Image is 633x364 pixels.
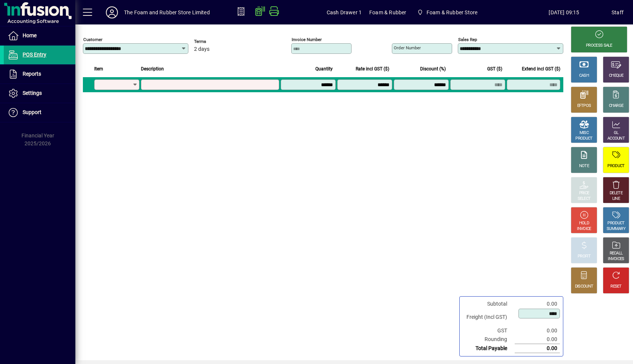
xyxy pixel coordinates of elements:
[522,65,560,73] span: Extend incl GST ($)
[23,52,46,58] span: POS Entry
[614,130,619,136] div: GL
[607,226,625,232] div: SUMMARY
[586,43,612,49] div: PROCESS SALE
[607,136,625,142] div: ACCOUNT
[463,326,515,335] td: GST
[327,6,362,18] span: Cash Drawer 1
[463,335,515,344] td: Rounding
[194,46,209,52] span: 2 days
[609,73,623,79] div: CHEQUE
[579,221,589,226] div: HOLD
[100,6,124,19] button: Profile
[292,37,322,42] mat-label: Invoice number
[23,109,41,115] span: Support
[612,6,624,18] div: Staff
[607,163,624,169] div: PRODUCT
[463,308,515,326] td: Freight (Incl GST)
[420,65,446,73] span: Discount (%)
[194,39,239,44] span: Terms
[578,196,591,202] div: SELECT
[23,32,37,38] span: Home
[610,190,622,196] div: DELETE
[577,226,591,232] div: INVOICE
[414,6,480,19] span: Foam & Rubber Store
[94,65,103,73] span: Item
[579,163,589,169] div: NOTE
[515,344,560,353] td: 0.00
[579,130,589,136] div: MISC
[515,335,560,344] td: 0.00
[608,256,624,262] div: INVOICES
[579,73,589,79] div: CASH
[458,37,477,42] mat-label: Sales rep
[575,284,593,289] div: DISCOUNT
[4,84,75,103] a: Settings
[610,251,623,256] div: RECALL
[427,6,477,18] span: Foam & Rubber Store
[124,6,210,18] div: The Foam and Rubber Store Limited
[487,65,502,73] span: GST ($)
[577,103,591,109] div: EFTPOS
[4,26,75,45] a: Home
[575,136,592,142] div: PRODUCT
[356,65,389,73] span: Rate incl GST ($)
[579,190,589,196] div: PRICE
[517,6,612,18] span: [DATE] 09:15
[23,71,41,77] span: Reports
[4,103,75,122] a: Support
[23,90,42,96] span: Settings
[394,45,421,50] mat-label: Order number
[315,65,333,73] span: Quantity
[515,300,560,308] td: 0.00
[369,6,406,18] span: Foam & Rubber
[607,221,624,226] div: PRODUCT
[141,65,164,73] span: Description
[578,254,590,259] div: PROFIT
[612,196,620,202] div: LINE
[610,284,622,289] div: RESET
[4,65,75,84] a: Reports
[463,300,515,308] td: Subtotal
[515,326,560,335] td: 0.00
[83,37,102,42] mat-label: Customer
[609,103,624,109] div: CHARGE
[463,344,515,353] td: Total Payable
